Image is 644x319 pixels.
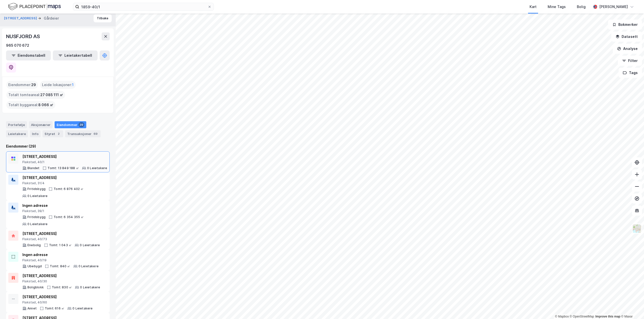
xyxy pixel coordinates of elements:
[44,15,59,21] div: Gårdeier
[49,243,72,247] div: Tomt: 1 043 ㎡
[22,231,100,237] div: [STREET_ADDRESS]
[22,252,99,258] div: Ingen adresse
[4,16,38,21] button: [STREET_ADDRESS]
[72,82,74,88] span: 1
[22,258,99,262] div: Flakstad, 40/19
[599,4,628,10] div: [PERSON_NAME]
[22,181,107,185] div: Flakstad, 31/4
[78,122,84,127] div: 29
[6,101,55,109] div: Totalt byggareal :
[6,81,38,89] div: Eiendommer :
[29,121,53,128] div: Aksjonærer
[78,264,99,268] div: 0 Leietakere
[22,279,100,283] div: Flakstad, 40/30
[79,3,208,11] input: Søk på adresse, matrikkel, gårdeiere, leietakere eller personer
[6,91,65,99] div: Totalt tomteareal :
[80,243,100,247] div: 0 Leietakere
[6,143,110,149] div: Eiendommer (29)
[22,294,93,300] div: [STREET_ADDRESS]
[27,222,48,226] div: 0 Leietakere
[570,315,594,318] a: OpenStreetMap
[613,44,642,54] button: Analyse
[619,68,642,78] button: Tags
[54,187,84,191] div: Tomt: 6 876 402 ㎡
[27,187,46,191] div: Fritidsbygg
[548,4,566,10] div: Mine Tags
[632,224,642,233] img: Z
[27,306,37,310] div: Annet
[27,194,48,198] div: 0 Leietakere
[54,215,84,219] div: Tomt: 6 354 355 ㎡
[87,166,107,170] div: 0 Leietakere
[618,56,642,66] button: Filter
[8,2,61,11] img: logo.f888ab2527a4732fd821a326f86c7f29.svg
[530,4,537,10] div: Kart
[52,285,72,289] div: Tomt: 830 ㎡
[48,166,79,170] div: Tomt: 13 849 188 ㎡
[56,131,61,136] div: 2
[22,175,107,181] div: [STREET_ADDRESS]
[40,81,76,89] div: Leide lokasjoner :
[50,264,70,268] div: Tomt: 840 ㎡
[619,295,644,319] iframe: Chat Widget
[31,82,36,88] span: 29
[55,121,86,128] div: Eiendommer
[94,14,112,22] button: Tilbake
[72,306,93,310] div: 0 Leietakere
[6,42,29,48] div: 965 070 672
[6,130,28,137] div: Leietakere
[577,4,586,10] div: Bolig
[27,285,44,289] div: Boligblokk
[43,130,63,137] div: Styret
[6,32,41,40] div: NUSFJORD AS
[22,154,107,160] div: [STREET_ADDRESS]
[27,243,41,247] div: Enebolig
[80,285,100,289] div: 0 Leietakere
[22,237,100,241] div: Flakstad, 40/73
[65,130,101,137] div: Transaksjoner
[30,130,41,137] div: Info
[45,306,64,310] div: Tomt: 616 ㎡
[93,131,99,136] div: 69
[555,315,569,318] a: Mapbox
[6,50,51,60] button: Eiendomstabell
[40,92,63,98] span: 27 085 111 ㎡
[619,295,644,319] div: Kontrollprogram for chat
[53,50,98,60] button: Leietakertabell
[22,300,93,304] div: Flakstad, 40/60
[38,102,53,108] span: 8 066 ㎡
[611,32,642,42] button: Datasett
[6,121,27,128] div: Portefølje
[22,273,100,279] div: [STREET_ADDRESS]
[595,315,620,318] a: Improve this map
[22,203,107,209] div: Ingen adresse
[22,209,107,213] div: Flakstad, 39/1
[22,160,107,164] div: Flakstad, 40/1
[27,166,39,170] div: Blandet
[27,215,46,219] div: Fritidsbygg
[27,264,42,268] div: Ubebygd
[608,20,642,30] button: Bokmerker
